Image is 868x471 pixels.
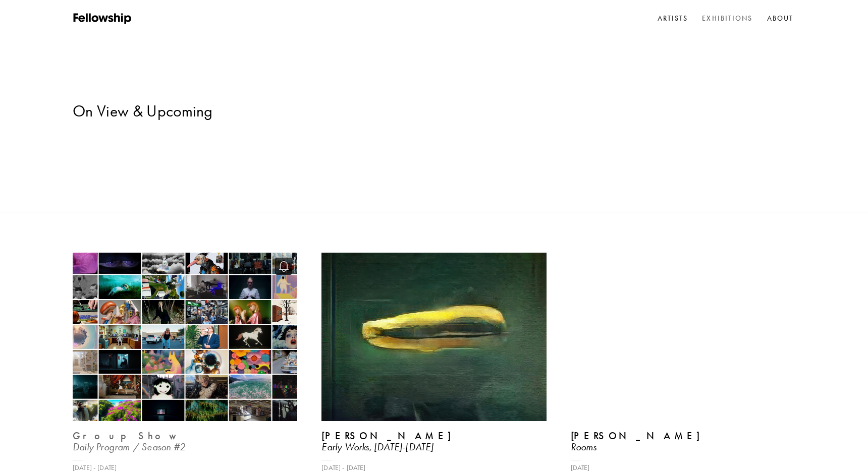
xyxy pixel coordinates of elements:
[321,441,433,453] i: Early Works, [DATE]-[DATE]
[321,253,546,421] img: Exhibition Image
[571,441,597,453] i: Rooms
[73,430,181,442] b: Group Show
[73,441,185,453] i: Daily Program / Season #2
[765,11,796,26] a: About
[73,101,213,121] span: On View & Upcoming
[700,11,754,26] a: Exhibitions
[69,250,301,424] img: Exhibition Image
[571,430,718,442] b: [PERSON_NAME]
[321,430,468,442] b: [PERSON_NAME]
[656,11,690,26] a: Artists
